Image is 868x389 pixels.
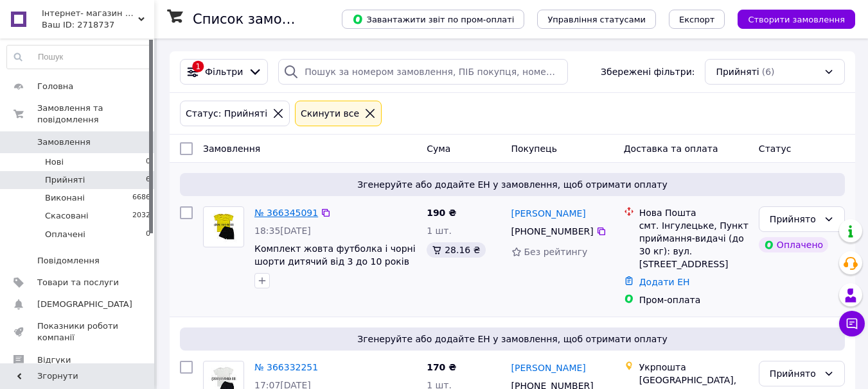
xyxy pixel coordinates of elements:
[511,361,586,374] a: [PERSON_NAME]
[679,15,715,24] span: Експорт
[183,106,270,120] div: Статус: Прийняті
[427,242,485,258] div: 28.16 ₴
[37,299,132,310] span: [DEMOGRAPHIC_DATA]
[42,19,154,31] div: Ваш ID: 2718737
[37,354,71,366] span: Відгуки
[45,192,85,204] span: Виконані
[254,362,318,372] a: № 366332251
[185,178,840,191] span: Згенеруйте або додайте ЕН у замовлення, щоб отримати оплату
[738,10,855,29] button: Створити замовлення
[427,362,456,372] span: 170 ₴
[146,174,150,186] span: 6
[537,10,656,29] button: Управління статусами
[770,367,819,381] div: Прийнято
[509,222,596,240] div: [PHONE_NUMBER]
[427,208,456,218] span: 190 ₴
[639,219,748,270] div: смт. Інгулецьке, Пункт приймання-видачі (до 30 кг): вул. [STREET_ADDRESS]
[203,206,244,247] a: Фото товару
[45,156,64,168] span: Нові
[278,59,568,85] input: Пошук за номером замовлення, ПІБ покупця, номером телефону, Email, номером накладної
[639,206,748,219] div: Нова Пошта
[146,156,150,168] span: 0
[254,244,416,279] a: Комплект жовта футболка і чорні шорти дитячий від 3 до 10 років 30(110/116)
[37,137,91,148] span: Замовлення
[624,144,718,154] span: Доставка та оплата
[716,65,759,78] span: Прийняті
[547,15,646,24] span: Управління статусами
[639,277,690,287] a: Додати ЕН
[669,10,725,29] button: Експорт
[524,247,588,257] span: Без рейтингу
[208,207,239,247] img: Фото товару
[37,255,100,267] span: Повідомлення
[37,103,154,126] span: Замовлення та повідомлення
[205,65,243,78] span: Фільтри
[639,361,748,374] div: Укрпошта
[146,229,150,240] span: 0
[511,144,557,154] span: Покупець
[511,207,586,220] a: [PERSON_NAME]
[639,294,748,306] div: Пром-оплата
[203,144,260,154] span: Замовлення
[427,226,452,236] span: 1 шт.
[254,208,318,218] a: № 366345091
[37,320,119,343] span: Показники роботи компанії
[132,210,150,222] span: 2032
[45,174,85,186] span: Прийняті
[42,8,138,19] span: Інтернет- магазин дитячого одягу Odejdaopt.in.ua -- "ФутболкаShop"
[37,81,73,92] span: Головна
[352,13,514,25] span: Завантажити звіт по пром-оплаті
[839,311,865,336] button: Чат з покупцем
[45,229,85,240] span: Оплачені
[601,65,695,78] span: Збережені фільтри:
[7,46,151,69] input: Пошук
[45,210,89,222] span: Скасовані
[427,144,450,154] span: Cума
[762,67,775,77] span: (6)
[748,15,845,24] span: Створити замовлення
[342,10,524,29] button: Завантажити звіт по пром-оплаті
[298,106,362,120] div: Cкинути все
[759,237,828,252] div: Оплачено
[770,212,819,226] div: Прийнято
[759,144,792,154] span: Статус
[185,333,840,345] span: Згенеруйте або додайте ЕН у замовлення, щоб отримати оплату
[193,12,323,27] h1: Список замовлень
[254,226,311,236] span: 18:35[DATE]
[37,277,119,288] span: Товари та послуги
[725,13,855,24] a: Створити замовлення
[132,192,150,204] span: 6686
